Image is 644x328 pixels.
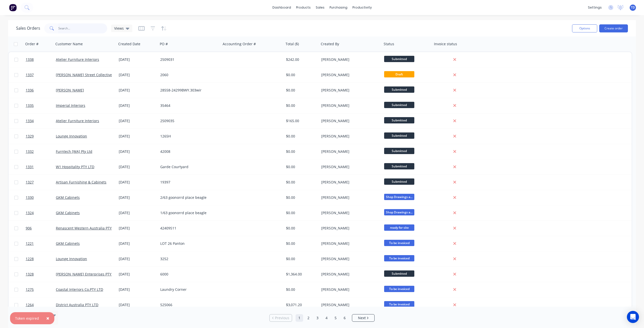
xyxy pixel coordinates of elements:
[26,134,34,139] span: 1329
[286,103,316,108] div: $0.00
[599,24,628,32] button: Create order
[286,272,316,277] div: $1,364.00
[286,164,316,169] div: $0.00
[296,314,303,322] a: Page 1 is your current page
[26,205,56,220] a: 1324
[384,270,414,277] span: Submitted
[26,129,56,144] a: 1329
[160,103,216,108] div: 35464
[26,149,34,154] span: 1332
[627,311,639,323] div: Open Intercom Messenger
[26,195,34,200] span: 1330
[46,315,49,322] span: ×
[384,71,414,77] span: Draft
[286,41,299,46] div: Total ($)
[321,272,377,277] div: [PERSON_NAME]
[384,86,414,93] span: Submitted
[321,88,377,93] div: [PERSON_NAME]
[294,4,313,11] div: products
[160,41,168,46] div: PO #
[41,312,54,324] button: Close
[56,241,80,246] a: GKM Cabinets
[160,241,216,246] div: LOT 26 Panton
[26,241,34,246] span: 1221
[160,287,216,292] div: Laundry Corner
[313,4,327,11] div: sales
[314,314,321,322] a: Page 3
[58,23,107,33] input: Search...
[160,149,216,154] div: 42008
[223,41,256,46] div: Accounting Order #
[286,241,316,246] div: $0.00
[26,251,56,266] a: 1228
[56,256,87,261] a: Lounge Innovation
[26,144,56,159] a: 1332
[119,272,156,277] div: [DATE]
[270,315,292,320] a: Previous page
[434,41,457,46] div: Invoice status
[286,149,316,154] div: $0.00
[384,209,414,215] span: Shop Drawings a...
[321,256,377,261] div: [PERSON_NAME]
[119,210,156,215] div: [DATE]
[56,149,92,154] a: Furntech [WA] Pty Ltd
[26,282,56,297] a: 1275
[25,41,38,46] div: Order #
[26,88,34,93] span: 1336
[119,180,156,185] div: [DATE]
[384,240,414,246] span: To be invoiced
[321,103,377,108] div: [PERSON_NAME]
[160,210,216,215] div: 1/63 goonorrd place beagle
[119,226,156,231] div: [DATE]
[160,134,216,139] div: 1265H
[119,103,156,108] div: [DATE]
[572,24,597,32] button: Options
[119,134,156,139] div: [DATE]
[160,272,216,277] div: 6000
[26,67,56,82] a: 1337
[321,195,377,200] div: [PERSON_NAME]
[55,41,83,46] div: Customer Name
[286,302,316,307] div: $3,071.20
[26,52,56,67] a: 1338
[267,314,377,322] ul: Pagination
[585,4,604,11] div: settings
[119,195,156,200] div: [DATE]
[160,226,216,231] div: 42409S11
[321,226,377,231] div: [PERSON_NAME]
[26,164,34,169] span: 1331
[341,314,348,322] a: Page 6
[26,175,56,190] a: 1327
[286,226,316,231] div: $0.00
[286,210,316,215] div: $0.00
[321,302,377,307] div: [PERSON_NAME]
[286,180,316,185] div: $0.00
[323,314,330,322] a: Page 4
[321,134,377,139] div: [PERSON_NAME]
[321,241,377,246] div: [PERSON_NAME]
[56,88,84,92] a: [PERSON_NAME]
[56,272,119,276] a: [PERSON_NAME] Enterprises PTY LTD
[26,297,56,312] a: 1264
[16,26,40,31] h1: Sales Orders
[160,57,216,62] div: 2509031
[384,148,414,154] span: Submitted
[160,195,216,200] div: 2/63 goonorrd place beagle
[26,210,34,215] span: 1324
[275,315,289,320] span: Previous
[358,315,366,320] span: Next
[160,180,216,185] div: 19397
[160,72,216,77] div: 2060
[26,190,56,205] a: 1330
[384,56,414,62] span: Submitted
[321,164,377,169] div: [PERSON_NAME]
[119,88,156,93] div: [DATE]
[384,102,414,108] span: Submitted
[286,57,316,62] div: $242.00
[321,41,339,46] div: Created By
[321,149,377,154] div: [PERSON_NAME]
[160,118,216,123] div: 2509035
[26,83,56,98] a: 1336
[56,72,112,77] a: [PERSON_NAME] Street Collective
[56,226,119,230] a: Renascent Western Australia PTY LTD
